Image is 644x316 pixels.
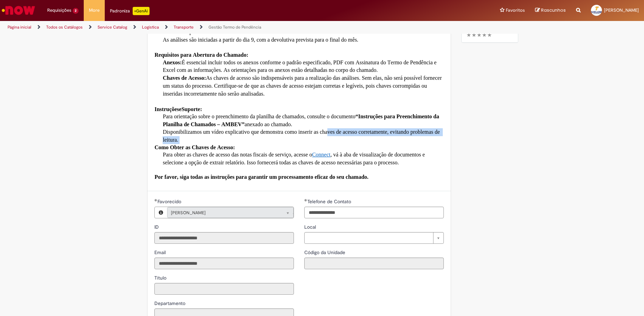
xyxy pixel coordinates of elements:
[154,106,179,112] span: Instruções
[154,300,187,306] span: Somente leitura - Departamento
[200,106,202,112] span: :
[312,152,330,157] span: Sorry, Word can't open this link in a browser. To go to this link, please open this document in t...
[163,75,206,81] span: Chaves de Acesso:
[154,258,294,269] input: Email
[8,24,31,30] a: Página inicial
[154,224,160,230] span: Somente leitura - ID
[179,106,182,112] span: e
[73,8,79,14] span: 2
[154,144,235,150] span: Como Obter as Chaves de Acesso:
[208,24,261,30] a: Gestão Termo de Pendência
[174,24,194,30] a: Transporte
[304,199,307,201] span: Obrigatório Preenchido
[304,207,444,218] input: Telefone de Contato
[506,7,525,14] span: Favoritos
[167,207,294,218] a: [PERSON_NAME]Limpar campo Favorecido
[133,7,150,15] p: +GenAi
[154,198,183,205] label: Somente leitura - Favorecido, Eduardo Ghelere
[157,198,183,205] span: Favorecido, Eduardo Ghelere
[541,7,566,13] span: Rascunhos
[307,198,352,205] span: Telefone de Contato
[304,258,444,269] input: Código da Unidade
[163,37,358,43] span: As análises são iniciadas a partir do dia 9, com a devolutiva prevista para o final do mês.
[304,224,317,230] span: Local
[604,7,639,13] span: [PERSON_NAME]
[154,249,167,256] label: Somente leitura - Email
[163,113,355,119] span: Para orientação sobre o preenchimento da planilha de chamados, consulte o documento
[154,275,168,281] span: Somente leitura - Título
[535,7,566,14] a: Rascunhos
[154,300,187,307] label: Somente leitura - Departamento
[46,24,83,30] a: Todos os Catálogos
[245,121,292,127] span: anexado ao chamado.
[163,59,182,65] span: Anexos:
[163,152,312,157] span: Para obter as chaves de acesso das notas fiscais de serviço, acesse o
[154,52,248,58] span: Requisitos para Abertura do Chamado:
[163,129,441,143] span: Disponibilizamos um vídeo explicativo que demonstra como inserir as chaves de acesso corretamente...
[154,283,294,295] input: Título
[1,3,36,17] img: ServiceNow
[154,174,368,180] span: Por favor, siga todas as instruções para garantir um processamento eficaz do seu chamado.
[171,207,276,218] span: [PERSON_NAME]
[154,232,294,244] input: ID
[163,75,443,97] span: As chaves de acesso são indispensáveis para a realização das análises. Sem elas, não será possíve...
[312,152,330,157] span: Connect
[89,7,100,14] span: More
[5,21,424,34] ul: Trilhas de página
[304,249,347,256] label: Somente leitura - Código da Unidade
[182,106,200,112] span: Suporte
[154,199,157,201] span: Obrigatório Preenchido
[221,67,378,73] span: . As orientações para os anexos estão detalhadas no corpo do chamado.
[142,24,159,30] a: Logistica
[154,224,160,230] label: Somente leitura - ID
[182,59,330,65] span: É essencial incluir todos os anexos conforme o padrão especificado
[47,7,71,14] span: Requisições
[154,249,167,255] span: Somente leitura - Email
[98,24,127,30] a: Service Catalog
[110,7,150,15] div: Padroniza
[155,207,167,218] button: Favorecido, Visualizar este registro Eduardo Ghelere
[304,232,444,244] a: Limpar campo Local
[304,249,347,255] span: Somente leitura - Código da Unidade
[154,274,168,281] label: Somente leitura - Título
[163,29,377,35] span: O chamado para análise de CTE – Termo de Pendência está aberto do dia 1 ao dia 8 de cada mês.
[163,113,440,127] span: “Instruções para Preenchimento da Planilha de Chamados – AMBEV”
